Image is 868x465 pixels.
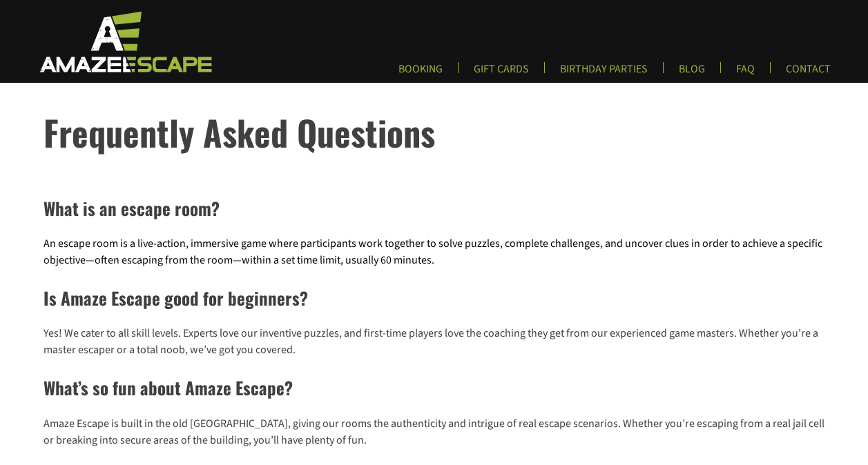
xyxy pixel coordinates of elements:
[775,62,842,85] a: CONTACT
[463,62,540,85] a: GIFT CARDS
[44,235,824,268] p: An escape room is a live-action, immersive game where participants work together to solve puzzles...
[44,285,824,311] h2: Is Amaze Escape good for beginners?
[387,62,454,85] a: BOOKING
[549,62,659,85] a: BIRTHDAY PARTIES
[44,325,824,358] p: Yes! We cater to all skill levels. Experts love our inventive puzzles, and first-time players lov...
[44,415,824,448] p: Amaze Escape is built in the old [GEOGRAPHIC_DATA], giving our rooms the authenticity and intrigu...
[22,10,226,73] img: Escape Room Game in Boston Area
[44,195,824,221] h2: What is an escape room?
[668,62,716,85] a: BLOG
[725,62,766,85] a: FAQ
[44,375,824,401] h2: What’s so fun about Amaze Escape?
[44,106,868,158] h1: Frequently Asked Questions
